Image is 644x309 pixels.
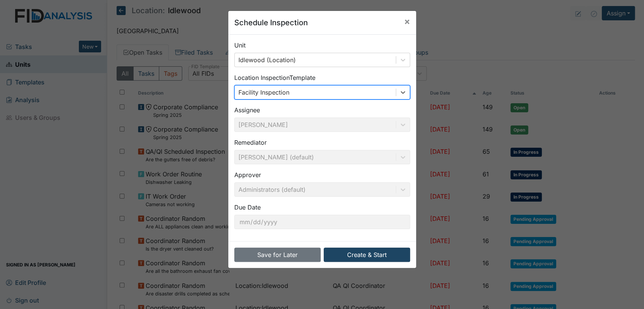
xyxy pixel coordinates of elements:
[234,73,315,82] label: Location Inspection Template
[238,55,296,64] div: Idlewood (Location)
[234,106,260,115] label: Assignee
[234,138,267,147] label: Remediator
[234,170,261,179] label: Approver
[238,88,289,97] div: Facility Inspection
[404,16,410,27] span: ×
[234,17,308,28] h5: Schedule Inspection
[234,41,246,50] label: Unit
[324,248,410,262] button: Create & Start
[398,11,416,32] button: Close
[234,248,321,262] button: Save for Later
[234,203,261,212] label: Due Date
